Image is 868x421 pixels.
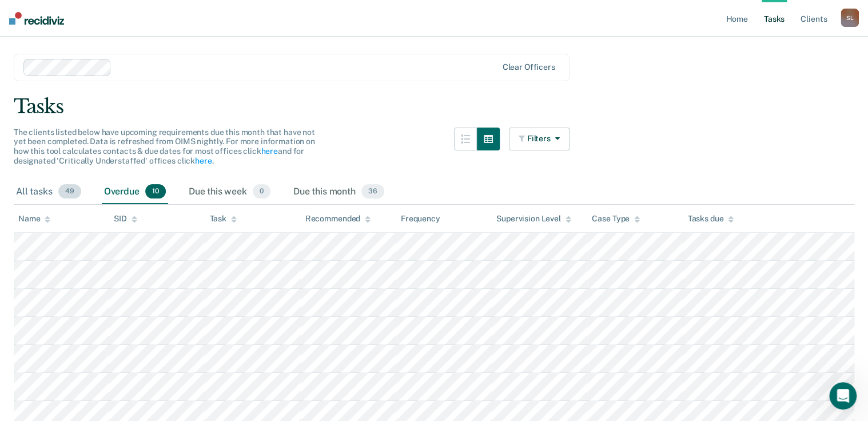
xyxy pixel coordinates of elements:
[209,214,236,224] div: Task
[502,62,555,72] div: Clear officers
[195,156,212,165] a: here
[841,9,859,27] div: S L
[14,180,83,205] div: All tasks49
[114,214,137,224] div: SID
[9,12,64,25] img: Recidiviz
[401,214,440,224] div: Frequency
[361,184,384,199] span: 36
[841,9,859,27] button: SL
[305,214,371,224] div: Recommended
[58,184,81,199] span: 49
[496,214,571,224] div: Supervision Level
[592,214,640,224] div: Case Type
[102,180,168,205] div: Overdue10
[829,382,857,410] iframe: Intercom live chat
[261,146,277,156] a: here
[186,180,273,205] div: Due this week0
[18,214,50,224] div: Name
[14,95,854,118] div: Tasks
[291,180,387,205] div: Due this month36
[687,214,734,224] div: Tasks due
[509,128,570,150] button: Filters
[253,184,270,199] span: 0
[145,184,166,199] span: 10
[14,128,315,165] span: The clients listed below have upcoming requirements due this month that have not yet been complet...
